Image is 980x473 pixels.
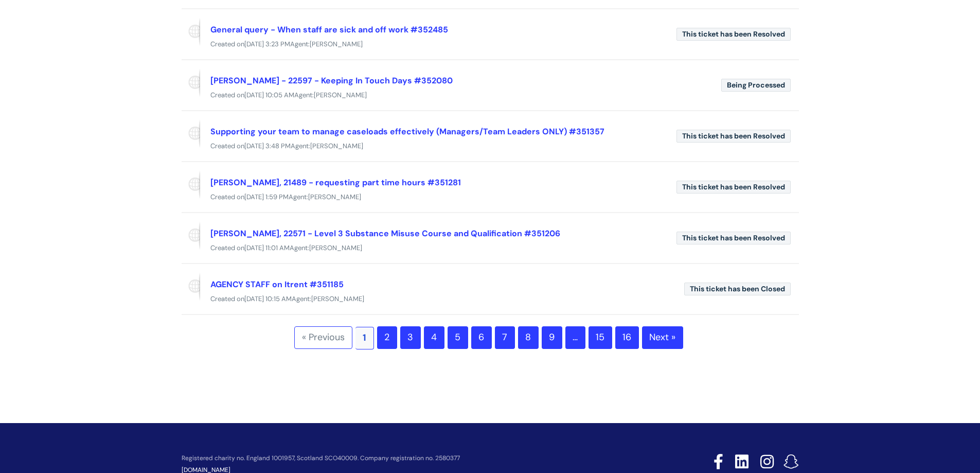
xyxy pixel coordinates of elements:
[244,243,290,252] span: [DATE] 11:01 AM
[377,326,397,349] a: 2
[400,326,421,349] a: 3
[182,89,799,102] div: Created on Agent:
[244,192,289,201] span: [DATE] 1:59 PM
[448,326,468,349] a: 5
[182,68,200,97] span: Reported via portal
[721,79,791,92] span: Being Processed
[518,326,539,349] a: 8
[182,242,799,255] div: Created on Agent:
[424,326,444,349] a: 4
[676,130,791,143] span: This ticket has been Resolved
[294,326,352,349] span: « Previous
[495,326,515,349] a: 7
[182,119,200,148] span: Reported via portal
[182,140,799,153] div: Created on Agent:
[182,293,799,306] div: Created on Agent:
[565,326,585,349] span: …
[314,91,367,99] span: [PERSON_NAME]
[642,326,683,349] a: Next »
[244,142,291,150] span: [DATE] 3:48 PM
[311,294,364,303] span: [PERSON_NAME]
[210,228,560,239] a: [PERSON_NAME], 22571 - Level 3 Substance Misuse Course and Qualification #351206
[355,327,374,349] span: 1
[182,455,640,462] p: Registered charity no. England 1001957, Scotland SCO40009. Company registration no. 2580377
[244,40,290,48] span: [DATE] 3:23 PM
[210,75,453,86] a: [PERSON_NAME] - 22597 - Keeping In Touch Days #352080
[310,142,363,150] span: [PERSON_NAME]
[310,40,363,48] span: [PERSON_NAME]
[210,279,344,290] a: AGENCY STAFF on Itrent #351185
[308,192,361,201] span: [PERSON_NAME]
[182,191,799,204] div: Created on Agent:
[182,170,200,199] span: Reported via portal
[676,181,791,194] span: This ticket has been Resolved
[471,326,492,349] a: 6
[589,326,612,349] a: 15
[210,24,448,35] a: General query - When staff are sick and off work #352485
[182,38,799,51] div: Created on Agent:
[309,243,362,252] span: [PERSON_NAME]
[210,126,604,137] a: Supporting your team to manage caseloads effectively (Managers/Team Leaders ONLY) #351357
[182,272,200,301] span: Reported via portal
[244,91,294,99] span: [DATE] 10:05 AM
[676,232,791,244] span: This ticket has been Resolved
[244,294,292,303] span: [DATE] 10:15 AM
[684,283,791,295] span: This ticket has been Closed
[676,28,791,41] span: This ticket has been Resolved
[210,177,461,188] a: [PERSON_NAME], 21489 - requesting part time hours #351281
[615,326,639,349] a: 16
[182,221,200,250] span: Reported via portal
[542,326,562,349] a: 9
[182,17,200,46] span: Reported via portal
